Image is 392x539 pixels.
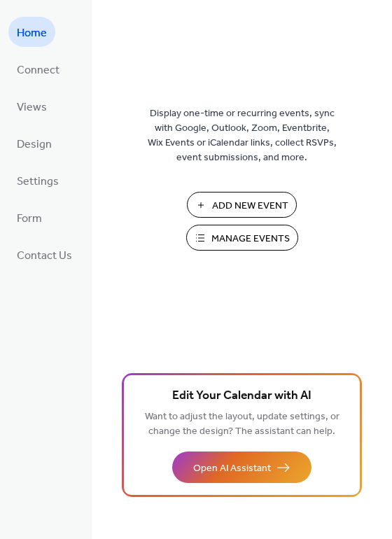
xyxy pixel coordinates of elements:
button: Open AI Assistant [172,451,311,483]
span: Display one-time or recurring events, sync with Google, Outlook, Zoom, Eventbrite, Wix Events or ... [148,106,337,165]
button: Manage Events [186,225,298,251]
span: Want to adjust the layout, update settings, or change the design? The assistant can help. [145,407,339,441]
span: Connect [17,59,59,81]
a: Settings [8,165,67,195]
span: Open AI Assistant [193,461,271,476]
span: Contact Us [17,245,72,267]
span: Settings [17,171,59,192]
span: Add New Event [212,199,288,213]
a: Connect [8,54,68,84]
span: Manage Events [211,232,290,246]
span: Edit Your Calendar with AI [172,386,311,406]
span: Design [17,134,52,155]
a: Views [8,91,55,121]
a: Form [8,202,50,232]
button: Add New Event [187,192,297,218]
a: Design [8,128,60,158]
a: Contact Us [8,239,80,269]
span: Home [17,22,47,44]
a: Home [8,17,55,47]
span: Form [17,208,42,230]
span: Views [17,97,47,118]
